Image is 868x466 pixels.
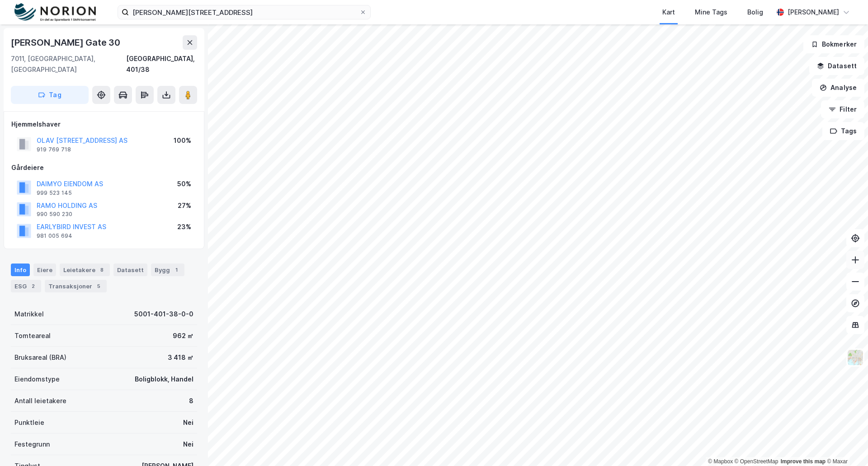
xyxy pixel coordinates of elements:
div: Eiere [33,264,56,276]
img: norion-logo.80e7a08dc31c2e691866.png [14,3,96,22]
div: Festegrunn [14,439,50,450]
img: Z [847,349,864,366]
div: Punktleie [14,417,44,428]
div: Bolig [747,7,763,18]
div: Leietakere [60,264,110,276]
button: Analyse [812,79,864,97]
div: 999 523 145 [37,189,72,197]
button: Bokmerker [803,35,864,53]
div: Tomteareal [14,330,51,341]
a: Improve this map [781,458,826,465]
div: 3 418 ㎡ [168,352,193,363]
div: Bygg [151,264,184,276]
div: Eiendomstype [14,374,60,385]
div: 1 [172,265,181,274]
div: 2 [28,282,38,291]
div: 962 ㎡ [173,330,193,341]
div: [PERSON_NAME] [788,7,839,18]
div: Nei [183,417,193,428]
button: Tag [11,86,89,104]
div: Matrikkel [14,309,44,320]
div: 5 [94,282,103,291]
div: Mine Tags [695,7,727,18]
div: [GEOGRAPHIC_DATA], 401/38 [126,53,197,75]
div: 981 005 694 [37,232,72,240]
div: 100% [174,135,191,146]
a: OpenStreetMap [735,458,778,465]
div: ESG [11,280,41,292]
button: Datasett [809,57,864,75]
a: Mapbox [708,458,733,465]
button: Tags [822,122,864,140]
div: Info [11,264,30,276]
iframe: Chat Widget [823,423,868,466]
div: 919 769 718 [37,146,71,153]
div: Nei [183,439,193,450]
div: 27% [178,200,191,211]
div: 8 [189,395,193,406]
div: 7011, [GEOGRAPHIC_DATA], [GEOGRAPHIC_DATA] [11,53,126,75]
div: Hjemmelshaver [11,119,197,130]
div: [PERSON_NAME] Gate 30 [11,35,122,50]
div: Kart [662,7,675,18]
div: 5001-401-38-0-0 [134,309,193,320]
div: Antall leietakere [14,395,66,406]
button: Filter [821,100,864,118]
div: Bruksareal (BRA) [14,352,66,363]
div: Transaksjoner [45,280,107,292]
div: Gårdeiere [11,162,197,173]
div: 50% [177,179,191,189]
div: 990 590 230 [37,211,72,218]
input: Søk på adresse, matrikkel, gårdeiere, leietakere eller personer [129,5,359,19]
div: 23% [177,221,191,232]
div: 8 [97,265,106,274]
div: Boligblokk, Handel [135,374,193,385]
div: Datasett [113,264,147,276]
